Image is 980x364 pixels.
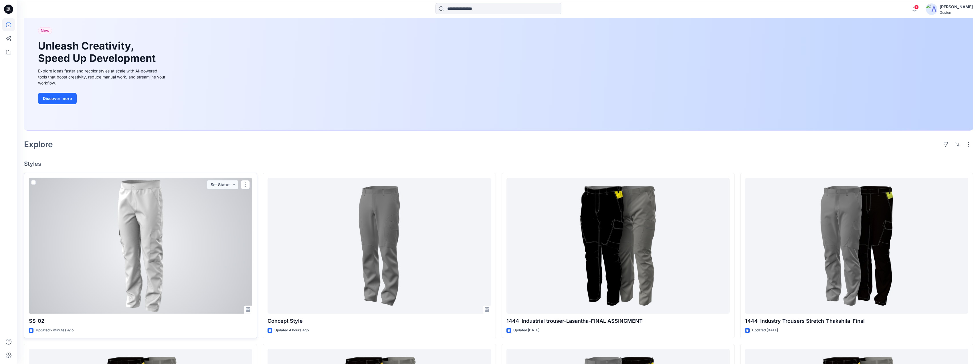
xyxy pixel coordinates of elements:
p: 1444_Industry Trousers Stretch_Thakshila_Final [745,317,968,325]
h1: Unleash Creativity, Speed Up Development [38,40,158,64]
p: Updated 4 hours ago [274,327,309,333]
a: Discover more [38,93,167,104]
h4: Styles [24,160,973,167]
a: SS_02 [29,178,252,314]
p: SS_02 [29,317,252,325]
a: 1444_Industrial trouser-Lasantha-FINAL ASSINGMENT [506,178,730,314]
img: avatar [926,3,937,15]
p: Updated 2 minutes ago [36,327,74,333]
a: Concept Style [268,178,491,314]
button: Discover more [38,93,77,104]
div: [PERSON_NAME] [940,3,973,10]
h2: Explore [24,140,53,149]
p: Updated [DATE] [752,327,778,333]
div: Explore ideas faster and recolor styles at scale with AI-powered tools that boost creativity, red... [38,68,167,86]
p: Concept Style [268,317,491,325]
span: 1 [914,5,919,9]
span: New [41,27,50,34]
div: Guston [940,10,973,15]
p: 1444_Industrial trouser-Lasantha-FINAL ASSINGMENT [506,317,730,325]
a: 1444_Industry Trousers Stretch_Thakshila_Final [745,178,968,314]
p: Updated [DATE] [513,327,539,333]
